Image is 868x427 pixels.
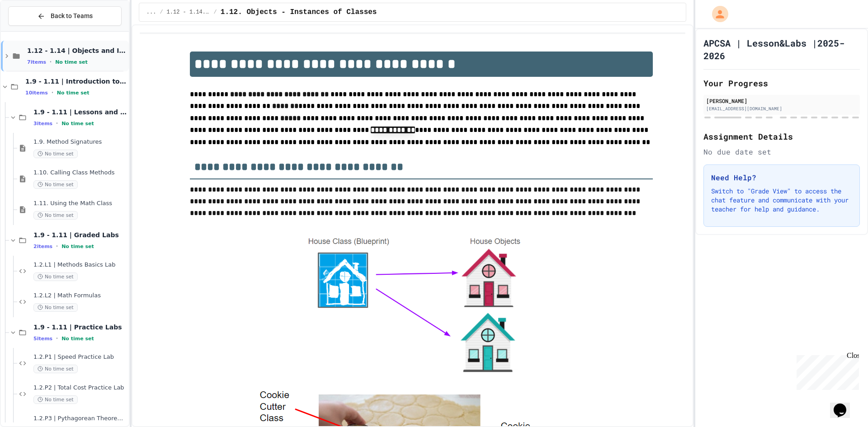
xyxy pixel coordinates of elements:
[51,11,93,21] span: Back to Teams
[25,77,127,85] span: 1.9 - 1.11 | Introduction to Methods
[33,261,127,269] span: 1.2.L1 | Methods Basics Lab
[706,105,857,112] div: [EMAIL_ADDRESS][DOMAIN_NAME]
[33,365,78,373] span: No time set
[61,336,94,342] span: No time set
[706,97,857,105] div: [PERSON_NAME]
[33,150,78,158] span: No time set
[830,391,859,418] iframe: chat widget
[56,243,58,250] span: •
[56,335,58,342] span: •
[61,121,94,127] span: No time set
[50,58,52,66] span: •
[33,169,127,177] span: 1.10. Calling Class Methods
[61,244,94,249] span: No time set
[33,121,52,127] span: 3 items
[33,415,127,422] span: 1.2.P3 | Pythagorean Theorem Practice Lab
[27,47,127,55] span: 1.12 - 1.14 | Objects and Instances of Classes
[703,146,860,157] div: No due date set
[33,384,127,392] span: 1.2.P2 | Total Cost Practice Lab
[703,77,860,89] h2: Your Progress
[33,336,52,342] span: 5 items
[703,130,860,143] h2: Assignment Details
[33,303,78,312] span: No time set
[33,244,52,249] span: 2 items
[33,353,127,361] span: 1.2.P1 | Speed Practice Lab
[33,211,78,220] span: No time set
[27,59,46,65] span: 7 items
[33,231,127,239] span: 1.9 - 1.11 | Graded Labs
[4,4,62,57] div: Chat with us now!Close
[793,352,859,390] iframe: chat widget
[33,138,127,146] span: 1.9. Method Signatures
[33,200,127,207] span: 1.11. Using the Math Class
[146,9,156,16] span: ...
[33,272,78,281] span: No time set
[33,323,127,331] span: 1.9 - 1.11 | Practice Labs
[25,90,48,96] span: 10 items
[703,4,731,24] div: My Account
[8,6,122,26] button: Back to Teams
[221,7,377,18] span: 1.12. Objects - Instances of Classes
[57,90,90,96] span: No time set
[167,9,210,16] span: 1.12 - 1.14. | Lessons and Notes
[214,9,217,16] span: /
[33,108,127,116] span: 1.9 - 1.11 | Lessons and Notes
[33,292,127,300] span: 1.2.L2 | Math Formulas
[33,180,78,189] span: No time set
[52,89,53,96] span: •
[33,395,78,404] span: No time set
[56,120,58,127] span: •
[711,187,852,214] p: Switch to "Grade View" to access the chat feature and communicate with your teacher for help and ...
[711,172,852,183] h3: Need Help?
[160,9,163,16] span: /
[703,37,860,62] h1: APCSA | Lesson&Labs |2025-2026
[55,59,88,65] span: No time set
